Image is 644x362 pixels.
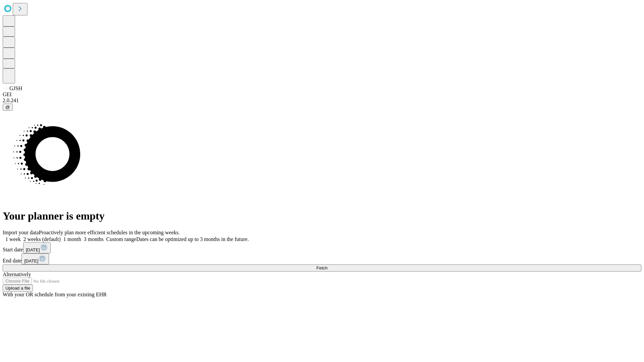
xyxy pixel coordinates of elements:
span: 1 month [63,236,81,242]
span: Import your data [3,230,39,235]
span: Dates can be optimized up to 3 months in the future. [136,236,249,242]
button: Upload a file [3,285,33,292]
span: Proactively plan more efficient schedules in the upcoming weeks. [39,230,180,235]
span: Custom range [106,236,136,242]
span: Alternatively [3,271,31,277]
div: 2.0.241 [3,98,641,104]
span: 1 week [5,236,21,242]
span: [DATE] [26,247,40,252]
button: Fetch [3,264,641,271]
button: @ [3,104,13,111]
h1: Your planner is empty [3,210,641,222]
span: GJSH [9,85,22,91]
button: [DATE] [21,253,49,264]
span: 2 weeks (default) [23,236,61,242]
button: [DATE] [23,242,51,253]
div: End date [3,253,641,264]
span: With your OR schedule from your existing EHR [3,292,107,297]
span: Fetch [316,265,327,270]
div: GEI [3,92,641,98]
span: 3 months [84,236,104,242]
span: [DATE] [24,258,38,263]
div: Start date [3,242,641,253]
span: @ [5,105,10,110]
